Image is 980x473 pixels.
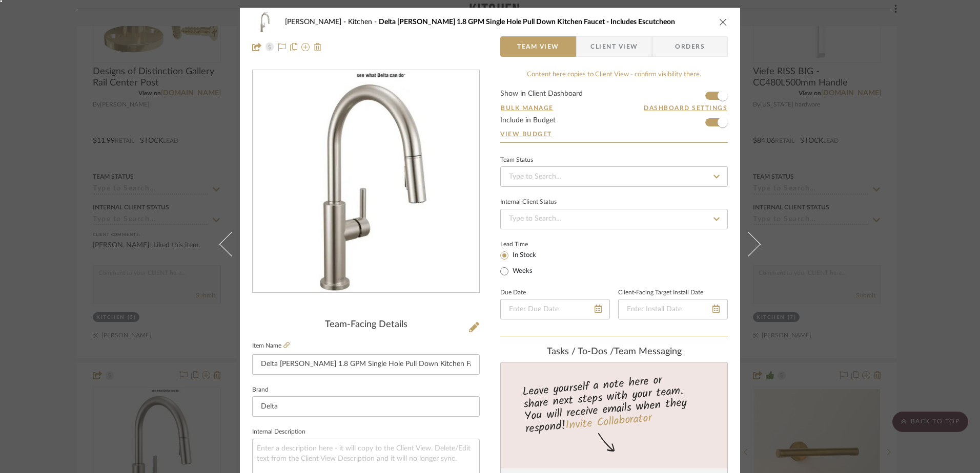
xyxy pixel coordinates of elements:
label: Internal Description [252,429,305,435]
span: Client View [590,36,638,57]
span: Orders [664,36,716,57]
button: close [719,17,728,27]
span: [PERSON_NAME] [285,18,348,26]
input: Enter Item Name [252,354,480,375]
label: Brand [252,388,269,393]
label: Weeks [511,267,533,276]
div: 0 [253,71,479,293]
input: Type to Search… [500,166,728,187]
label: Due Date [500,290,526,295]
span: Tasks / To-Dos / [547,347,614,356]
img: Remove from project [314,43,322,51]
div: team Messaging [500,347,728,358]
div: Content here copies to Client View - confirm visibility there. [500,70,728,80]
span: Delta [PERSON_NAME] 1.8 GPM Single Hole Pull Down Kitchen Faucet - Includes Escutcheon [379,18,675,26]
button: Bulk Manage [500,103,554,113]
label: In Stock [511,251,536,260]
div: Team Status [500,158,533,163]
span: Team View [517,36,559,57]
label: Item Name [252,341,290,350]
input: Enter Due Date [500,299,610,319]
span: Kitchen [348,18,379,26]
div: Leave yourself a note here or share next steps with your team. You will receive emails when they ... [499,369,729,438]
label: Client-Facing Target Install Date [618,290,703,295]
div: Internal Client Status [500,200,557,205]
a: Invite Collaborator [565,410,652,435]
a: View Budget [500,130,728,138]
div: Team-Facing Details [252,319,480,331]
input: Enter Brand [252,396,480,417]
img: 57650103-76df-4d15-8ac2-b0d4ae137365_436x436.jpg [291,71,440,293]
input: Type to Search… [500,209,728,229]
mat-radio-group: Select item type [500,249,553,277]
label: Lead Time [500,240,553,249]
input: Enter Install Date [618,299,728,319]
button: Dashboard Settings [643,103,728,113]
img: 57650103-76df-4d15-8ac2-b0d4ae137365_48x40.jpg [252,12,277,32]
